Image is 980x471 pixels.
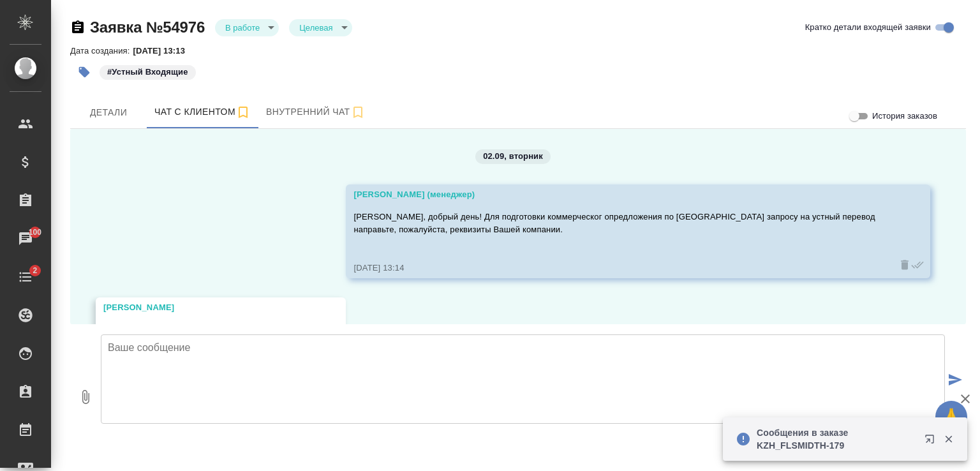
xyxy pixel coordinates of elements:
[70,58,98,86] button: Добавить тэг
[78,105,139,121] span: Детали
[116,324,289,336] p: Реквизиты ТОО Транслайн Интернэшнл.pdf
[215,19,279,36] div: В работе
[872,110,937,123] span: История заказов
[235,105,251,120] svg: Подписаться
[295,22,336,33] button: Целевая
[98,66,197,77] span: Устный Входящие
[940,403,962,430] span: 🙏
[353,211,886,236] p: [PERSON_NAME], добрый день! Для подготовки коммерческог опредложения по [GEOGRAPHIC_DATA] запросу...
[25,264,45,277] span: 2
[353,262,886,274] div: [DATE] 13:14
[289,19,352,36] div: В работе
[154,104,251,120] span: Чат с клиентом
[90,19,205,36] a: Заявка №54976
[266,104,366,120] span: Внутренний чат
[107,66,188,78] p: #Устный Входящие
[70,46,133,56] p: Дата создания:
[935,401,967,433] button: 🙏
[917,426,947,457] button: Открыть в новой вкладке
[133,46,195,56] p: [DATE] 13:13
[350,105,366,120] svg: Подписаться
[147,96,258,128] button: 77077545152 (Орынбасаров Азиз) - (undefined)
[103,320,301,355] a: Реквизиты ТОО Транслайн Интернэшнл.pdf
[353,188,886,201] div: [PERSON_NAME] (менеджер)
[757,426,916,452] p: Сообщения в заказе KZH_FLSMIDTH-179
[805,21,931,34] span: Кратко детали входящей заявки
[70,20,85,35] button: Скопировать ссылку
[483,150,543,163] p: 02.09, вторник
[21,226,50,239] span: 100
[221,22,264,33] button: В работе
[935,433,961,445] button: Закрыть
[3,223,48,255] a: 100
[3,261,48,293] a: 2
[103,301,301,314] div: [PERSON_NAME]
